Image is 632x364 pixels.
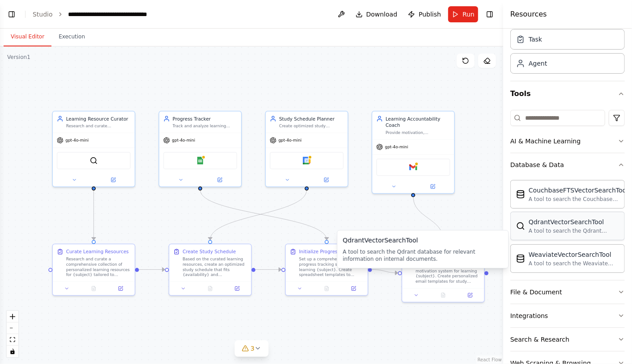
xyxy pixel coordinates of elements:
div: Set up a comprehensive progress tracking system for learning {subject}. Create spreadsheet templa... [299,256,364,278]
div: Learning Accountability CoachProvide motivation, accountability, and personalized coaching for le... [372,111,455,194]
div: A tool to search the Qdrant database for relevant information on internal documents. [343,248,503,263]
button: AI & Machine Learning [510,130,625,153]
div: Learning Accountability Coach [386,115,450,129]
button: zoom out [7,322,18,334]
button: Search & Research [510,328,625,351]
span: Download [366,10,398,19]
div: Based on the curated learning resources, create an optimized study schedule that fits {availabili... [182,256,247,278]
g: Edge from 842275c1-6f3b-4a46-9abe-b1cd55dc95fd to 08424505-6c50-464e-9466-c7a6bdce0cf7 [410,197,447,240]
div: Study Schedule PlannerCreate optimized study schedules for {subject} that fit the learner's {avai... [265,111,348,187]
div: Version 1 [7,54,30,61]
g: Edge from 3808151b-cc57-40a6-aa7e-a0cb6b6cc8ec to eb8af134-bbc7-44e0-908b-6c7b722c1167 [197,190,330,240]
div: AI & Machine Learning [510,137,581,146]
div: Integrations [510,311,548,320]
img: QdrantVectorSearchTool [516,222,525,230]
button: Open in side panel [201,176,238,184]
div: Research and curate personalized learning resources for {subject} based on the learner's {skill_l... [66,123,131,129]
div: Progress TrackerTrack and analyze learning progress across {subject}, documenting completed activ... [159,111,242,187]
div: Create Study Schedule [182,248,236,255]
div: Curate Learning Resources [66,248,129,255]
img: CouchbaseFTSVectorSearchTool [516,190,525,199]
span: gpt-4o-mini [65,138,89,143]
button: Open in side panel [94,176,132,184]
g: Edge from c8aca289-fac1-4bff-a025-fc0a0aceaa03 to fe62219b-06f4-4376-8b3f-a920f3147d67 [90,190,97,240]
div: Create Study ScheduleBased on the curated learning resources, create an optimized study schedule ... [169,244,252,296]
button: No output available [196,285,224,293]
div: Establish an accountability and motivation system for learning {subject}. Create personalized ema... [416,263,480,285]
div: Agent [529,59,547,68]
button: zoom in [7,311,18,322]
div: CouchbaseFTSVectorSearchTool [529,186,628,195]
a: React Flow attribution [478,357,502,362]
div: Crew [510,25,625,81]
img: WeaviateVectorSearchTool [516,254,525,263]
button: Open in side panel [109,285,132,293]
div: A tool to search the Qdrant database for relevant information on internal documents. [529,227,619,234]
span: 3 [250,344,254,353]
div: Curate Learning ResourcesResearch and curate a comprehensive collection of personalized learning ... [52,244,136,296]
div: Database & Data [510,160,564,169]
nav: breadcrumb [33,10,169,19]
div: Learning Resource CuratorResearch and curate personalized learning resources for {subject} based ... [52,111,136,187]
div: React Flow controls [7,311,18,357]
a: Studio [33,11,53,18]
button: Run [448,6,478,22]
button: Open in side panel [342,285,365,293]
button: Open in side panel [307,176,345,184]
button: Open in side panel [414,183,451,191]
button: Open in side panel [458,291,481,299]
button: Tools [510,81,625,106]
h4: Resources [510,9,547,20]
span: Publish [419,10,441,19]
div: A tool to search the Couchbase database for relevant information on internal documents. [529,196,628,203]
div: Study Schedule Planner [279,115,344,122]
div: Initialize Progress TrackingSet up a comprehensive progress tracking system for learning {subject... [285,244,368,296]
button: Database & Data [510,153,625,176]
button: No output available [80,285,108,293]
button: fit view [7,334,18,346]
div: A tool to search the Weaviate database for relevant information on internal documents. [529,260,619,267]
button: Show left sidebar [5,8,18,21]
img: Google Sheets [196,157,204,165]
button: Hide right sidebar [484,8,496,21]
div: Launch Accountability SystemEstablish an accountability and motivation system for learning {subje... [402,244,485,303]
button: Open in side panel [225,285,248,293]
button: File & Document [510,280,625,304]
div: QdrantVectorSearchTool [529,218,619,226]
div: QdrantVectorSearchTool [343,236,503,245]
div: File & Document [510,288,562,297]
div: Search & Research [510,335,569,344]
g: Edge from fe62219b-06f4-4376-8b3f-a920f3147d67 to 3a24fdb4-153a-40d4-a975-7df663e42c76 [139,266,165,273]
button: Download [352,6,401,22]
div: Learning Resource Curator [66,115,131,122]
img: Gmail [409,163,417,172]
button: Visual Editor [4,28,51,46]
div: Initialize Progress Tracking [299,248,361,255]
button: Integrations [510,304,625,327]
div: Create optimized study schedules for {subject} that fit the learner's {availability} and {learnin... [279,123,344,129]
div: Task [529,35,542,44]
g: Edge from 3a24fdb4-153a-40d4-a975-7df663e42c76 to eb8af134-bbc7-44e0-908b-6c7b722c1167 [255,266,281,273]
div: Research and curate a comprehensive collection of personalized learning resources for {subject} t... [66,256,131,278]
div: Track and analyze learning progress across {subject}, documenting completed activities, time spen... [173,123,237,129]
span: gpt-4o-mini [385,144,408,150]
div: Database & Data [510,176,625,280]
button: 3 [234,340,269,357]
g: Edge from eb8af134-bbc7-44e0-908b-6c7b722c1167 to 08424505-6c50-464e-9466-c7a6bdce0cf7 [372,266,398,276]
span: Run [462,10,475,19]
button: No output available [313,285,341,293]
span: gpt-4o-mini [172,138,195,143]
button: Execution [51,28,92,46]
button: toggle interactivity [7,346,18,357]
button: No output available [429,291,457,299]
button: Publish [404,6,445,22]
div: Progress Tracker [173,115,237,122]
div: Provide motivation, accountability, and personalized coaching for learning {subject}, sending tim... [386,130,450,135]
span: gpt-4o-mini [279,138,302,143]
div: WeaviateVectorSearchTool [529,250,619,259]
img: Google Calendar [303,157,311,165]
img: SerperDevTool [90,157,98,165]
